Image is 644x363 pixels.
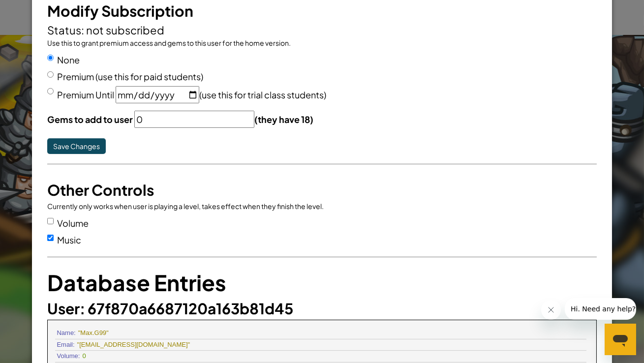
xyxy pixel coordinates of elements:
div: 0 [82,352,107,361]
input: Volume [47,218,54,224]
h1: Database Entries [47,267,596,298]
h3: User: 67f870a6687120a163b81d45 [47,298,596,320]
input: Gems to add to user (they have 18) [134,111,254,128]
input: Premium Until (use this for trial class students) [116,86,199,103]
input: None [47,55,54,61]
div: Use this to grant premium access and gems to this user for the home version. [47,38,596,48]
span: Volume [57,217,89,229]
label: Premium (use this for paid students) [57,71,203,82]
label: None [57,54,80,65]
span: Premium Until [57,89,114,100]
label: (they have 18) [47,111,313,128]
span: Music [57,234,81,245]
iframe: Message from company [565,298,636,320]
input: Premium (use this for paid students) [47,71,54,78]
label: (use this for trial class students) [57,89,326,100]
span: Gems to add to user [47,114,133,125]
span: Name: [57,329,75,338]
span: Volume: [57,352,80,361]
div: "Max.G99" [78,329,109,338]
iframe: Button to launch messaging window [605,324,636,355]
input: Music [47,235,54,241]
div: "[EMAIL_ADDRESS][DOMAIN_NAME]" [77,340,190,350]
span: Email: [57,340,74,350]
h4: Status: not subscribed [47,22,596,38]
h3: Other Controls [47,179,596,201]
button: Save Changes [47,138,106,154]
div: Currently only works when user is playing a level, takes effect when they finish the level. [47,201,596,211]
input: Premium Until (use this for trial class students) [47,88,54,94]
iframe: Close message [541,300,561,320]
